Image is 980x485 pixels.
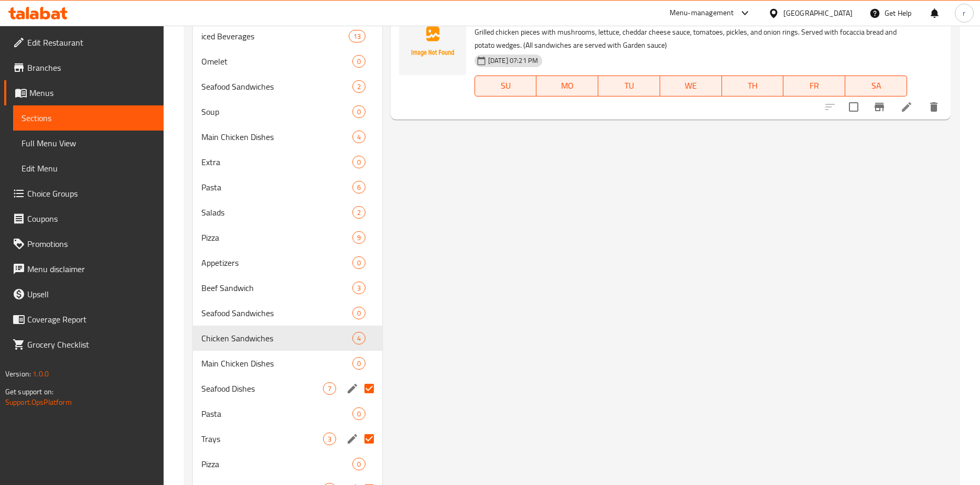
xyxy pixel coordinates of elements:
[201,332,352,344] div: Chicken Sandwiches
[13,156,164,181] a: Edit Menu
[5,395,72,409] a: Support.OpsPlatform
[353,333,365,343] span: 4
[323,433,336,445] div: items
[4,30,164,55] a: Edit Restaurant
[201,206,352,219] span: Salads
[900,101,913,113] a: Edit menu item
[201,256,352,269] span: Appetizers
[344,381,360,396] button: edit
[324,434,336,444] span: 3
[867,94,892,120] button: Branch-specific-item
[27,338,155,351] span: Grocery Checklist
[193,401,382,426] div: Pasta0
[201,407,352,420] span: Pasta
[541,78,594,93] span: MO
[193,426,382,451] div: Trays3edit
[13,105,164,131] a: Sections
[344,431,360,447] button: edit
[475,26,907,52] p: Grilled chicken pieces with mushrooms, lettuce, cheddar cheese sauce, tomatoes, pickles, and onio...
[4,206,164,231] a: Coupons
[4,282,164,307] a: Upsell
[353,233,365,243] span: 9
[352,105,365,118] div: items
[353,308,365,318] span: 0
[536,76,598,96] button: MO
[921,94,946,120] button: delete
[399,8,466,75] img: Francesco Sandwich
[324,384,336,394] span: 7
[13,131,164,156] a: Full Menu View
[352,55,365,68] div: items
[788,78,841,93] span: FR
[843,96,865,118] span: Select to update
[193,376,382,401] div: Seafood Dishes7edit
[670,7,734,19] div: Menu-management
[352,206,365,219] div: items
[5,367,31,381] span: Version:
[353,157,365,167] span: 0
[29,87,155,99] span: Menus
[352,181,365,193] div: items
[323,382,336,395] div: items
[201,458,352,470] span: Pizza
[845,76,907,96] button: SA
[193,149,382,175] div: Extra0
[201,105,352,118] span: Soup
[201,382,323,395] span: Seafood Dishes
[201,282,352,294] div: Beef Sandwich
[201,181,352,193] span: Pasta
[201,55,352,68] span: Omelet
[353,57,365,67] span: 0
[352,407,365,420] div: items
[193,49,382,74] div: Omelet0
[353,258,365,268] span: 0
[349,31,365,41] span: 13
[352,156,365,168] div: items
[193,124,382,149] div: Main Chicken Dishes4
[193,225,382,250] div: Pizza9
[963,7,965,19] span: r
[4,256,164,282] a: Menu disclaimer
[201,30,349,42] span: iced Beverages
[660,76,722,96] button: WE
[352,131,365,143] div: items
[21,137,155,149] span: Full Menu View
[349,30,365,42] div: items
[201,433,323,445] span: Trays
[352,458,365,470] div: items
[201,131,352,143] span: Main Chicken Dishes
[4,307,164,332] a: Coverage Report
[193,250,382,275] div: Appetizers0
[193,326,382,351] div: Chicken Sandwiches4
[201,357,352,370] div: Main Chicken Dishes
[27,61,155,74] span: Branches
[475,76,537,96] button: SU
[353,208,365,218] span: 2
[352,357,365,370] div: items
[4,55,164,80] a: Branches
[353,182,365,192] span: 6
[193,99,382,124] div: Soup0
[193,175,382,200] div: Pasta6
[201,156,352,168] span: Extra
[4,332,164,357] a: Grocery Checklist
[722,76,784,96] button: TH
[4,80,164,105] a: Menus
[353,132,365,142] span: 4
[783,7,853,19] div: [GEOGRAPHIC_DATA]
[27,36,155,49] span: Edit Restaurant
[201,307,352,319] div: Seafood Sandwiches
[201,80,352,93] span: Seafood Sandwiches
[201,231,352,244] span: Pizza
[353,459,365,469] span: 0
[21,162,155,175] span: Edit Menu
